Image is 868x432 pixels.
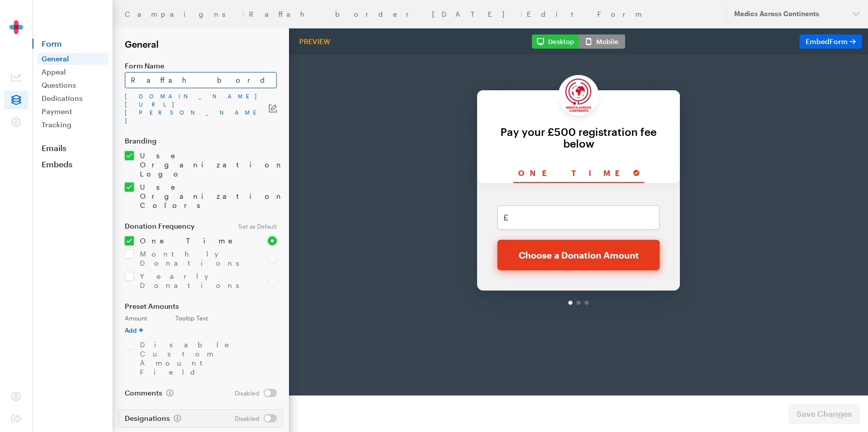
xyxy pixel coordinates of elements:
button: Choose a Donation Amount [208,185,371,215]
a: [DOMAIN_NAME][URL][PERSON_NAME] [125,92,269,125]
label: Amount [125,314,175,322]
a: Payment [38,105,108,118]
a: Raffah border [DATE] [249,10,515,18]
label: Tooltip Text [175,314,277,322]
span: Form [829,37,848,46]
label: Comments [125,389,173,397]
div: Designations [125,414,223,422]
div: Pay your £500 registration fee below [198,71,381,94]
label: Branding [125,137,277,145]
a: EmbedForm [800,34,862,49]
button: Add [125,326,143,334]
label: Disable Custom Amount Field [134,340,277,377]
a: Appeal [38,66,108,78]
span: Form [32,39,113,49]
label: Use Organization Logo [134,151,277,178]
div: Set as Default [232,222,283,230]
h2: General [125,39,277,50]
button: Medics Across Continents [726,4,868,24]
a: Embeds [32,159,113,169]
span: Embed [806,37,848,46]
a: Campaigns [125,10,237,18]
a: Dedications [38,92,108,104]
div: Medics Across Continents [734,10,844,18]
a: General [38,53,108,65]
button: Mobile [578,34,625,49]
a: Tracking [38,119,108,131]
label: Donation Frequency [125,222,226,230]
a: Emails [32,143,113,153]
label: Use Organization Colors [134,183,277,210]
label: Preset Amounts [125,302,277,310]
a: Questions [38,79,108,91]
div: Preview [295,37,334,46]
label: Form Name [125,62,277,70]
